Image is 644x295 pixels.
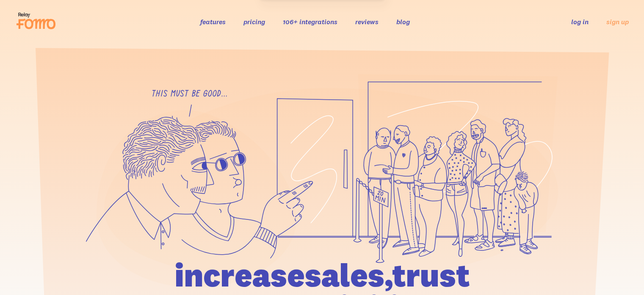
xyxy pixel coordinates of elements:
a: log in [571,17,589,26]
a: reviews [355,17,379,26]
a: blog [396,17,410,26]
a: pricing [243,17,265,26]
a: features [200,17,226,26]
a: sign up [606,17,629,26]
a: 106+ integrations [283,17,337,26]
